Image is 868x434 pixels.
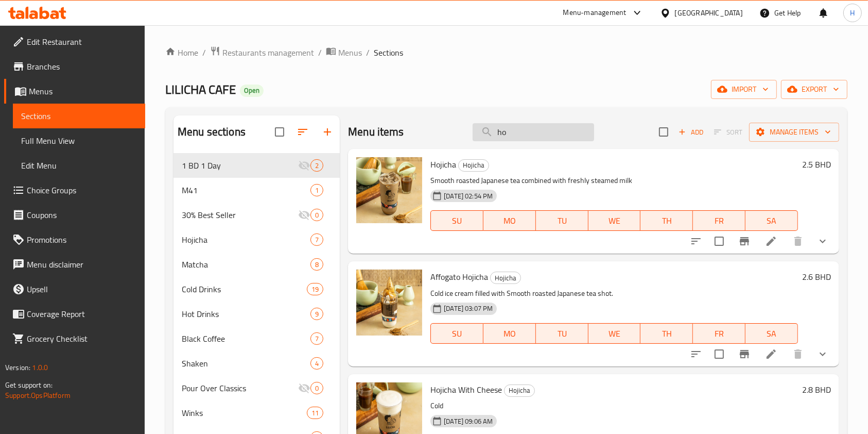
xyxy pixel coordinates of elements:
[640,210,693,231] button: TH
[707,124,749,140] span: Select section first
[430,157,456,172] span: Hojicha
[440,304,497,313] span: [DATE] 03:07 PM
[202,46,206,59] li: /
[21,110,137,122] span: Sections
[786,229,810,254] button: delete
[491,272,520,284] span: Hojicha
[311,186,323,195] span: 1
[440,191,497,201] span: [DATE] 02:54 PM
[588,323,641,344] button: WE
[182,258,310,271] span: Matcha
[315,120,340,144] button: Add section
[210,46,314,59] a: Restaurants management
[786,342,810,366] button: delete
[173,178,340,203] div: M411
[27,209,137,221] span: Coupons
[817,235,829,247] svg: Show Choices
[645,326,689,341] span: TH
[27,36,137,48] span: Edit Restaurant
[310,308,323,320] div: items
[311,334,323,344] span: 7
[311,235,323,245] span: 7
[430,399,798,412] p: Cold
[182,184,310,196] span: M41
[27,184,137,196] span: Choice Groups
[789,83,839,96] span: export
[29,85,137,97] span: Menus
[435,326,479,341] span: SU
[677,126,705,138] span: Add
[593,326,637,341] span: WE
[693,323,745,344] button: FR
[810,342,835,366] button: show more
[593,213,637,228] span: WE
[4,79,145,104] a: Menus
[765,235,777,247] a: Edit menu item
[311,309,323,319] span: 9
[310,209,323,221] div: items
[182,283,307,295] span: Cold Drinks
[5,378,53,392] span: Get support on:
[817,348,829,360] svg: Show Choices
[27,332,137,345] span: Grocery Checklist
[697,326,741,341] span: FR
[182,209,298,221] span: 30% Best Seller
[4,326,145,351] a: Grocery Checklist
[430,382,502,397] span: Hojicha With Cheese
[5,389,71,402] a: Support.OpsPlatform
[27,283,137,295] span: Upsell
[4,252,145,277] a: Menu disclaimer
[653,121,674,143] span: Select section
[488,326,532,341] span: MO
[540,213,584,228] span: TU
[435,213,479,228] span: SU
[182,332,310,345] div: Black Coffee
[298,209,310,221] svg: Inactive section
[32,361,48,374] span: 1.0.0
[356,270,422,336] img: Affogato Hojicha
[430,210,483,231] button: SU
[488,213,532,228] span: MO
[802,157,831,172] h6: 2.5 BHD
[307,407,323,419] div: items
[4,29,145,54] a: Edit Restaurant
[4,227,145,252] a: Promotions
[563,7,627,19] div: Menu-management
[13,104,145,128] a: Sections
[430,269,488,285] span: Affogato Hojicha
[173,203,340,227] div: 30% Best Seller0
[802,382,831,397] h6: 2.8 BHD
[173,227,340,252] div: Hojicha7
[182,159,298,172] div: 1 BD 1 Day
[745,323,798,344] button: SA
[310,357,323,370] div: items
[318,46,322,59] li: /
[240,85,264,97] div: Open
[165,46,847,59] nav: breadcrumb
[4,203,145,227] a: Coupons
[27,233,137,246] span: Promotions
[697,213,741,228] span: FR
[165,46,198,59] a: Home
[749,123,839,142] button: Manage items
[711,80,777,99] button: import
[182,233,310,246] span: Hojicha
[182,407,307,419] span: Winks
[810,229,835,254] button: show more
[693,210,745,231] button: FR
[173,277,340,302] div: Cold Drinks19
[173,351,340,376] div: Shaken4
[311,383,323,393] span: 0
[326,46,362,59] a: Menus
[5,361,30,374] span: Version:
[311,359,323,369] span: 4
[310,233,323,246] div: items
[27,308,137,320] span: Coverage Report
[4,54,145,79] a: Branches
[750,326,794,341] span: SA
[719,83,769,96] span: import
[269,121,290,143] span: Select all sections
